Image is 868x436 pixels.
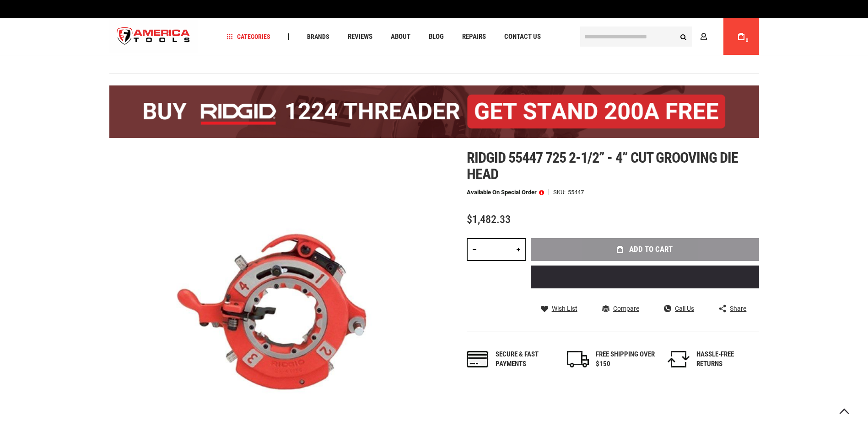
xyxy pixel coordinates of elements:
[668,351,690,367] img: returns
[675,305,694,312] span: Call Us
[746,38,749,43] span: 0
[425,31,448,43] a: Blog
[541,304,577,313] a: Wish List
[467,189,544,196] p: Available on Special Order
[458,31,490,43] a: Repairs
[730,305,746,312] span: Share
[391,33,410,40] span: About
[496,350,555,369] div: Secure & fast payments
[462,33,486,40] span: Repairs
[675,28,692,45] button: Search
[500,31,545,43] a: Contact Us
[568,189,584,195] div: 55447
[348,33,372,40] span: Reviews
[596,350,655,369] div: FREE SHIPPING OVER $150
[222,31,275,43] a: Categories
[429,33,444,40] span: Blog
[307,33,329,40] span: Brands
[467,213,511,226] span: $1,482.33
[733,18,750,55] a: 0
[504,33,541,40] span: Contact Us
[303,31,334,43] a: Brands
[387,31,415,43] a: About
[567,351,589,367] img: shipping
[467,351,489,367] img: payments
[109,85,759,138] img: BOGO: Buy the RIDGID® 1224 Threader (26092), get the 92467 200A Stand FREE!
[664,304,694,313] a: Call Us
[553,189,568,195] strong: SKU
[696,350,756,369] div: HASSLE-FREE RETURNS
[467,149,739,183] span: Ridgid 55447 725 2-1/2” - 4” cut grooving die head
[226,33,270,40] span: Categories
[552,305,577,312] span: Wish List
[109,20,198,54] a: store logo
[344,31,377,43] a: Reviews
[613,305,639,312] span: Compare
[109,20,198,54] img: America Tools
[602,304,639,313] a: Compare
